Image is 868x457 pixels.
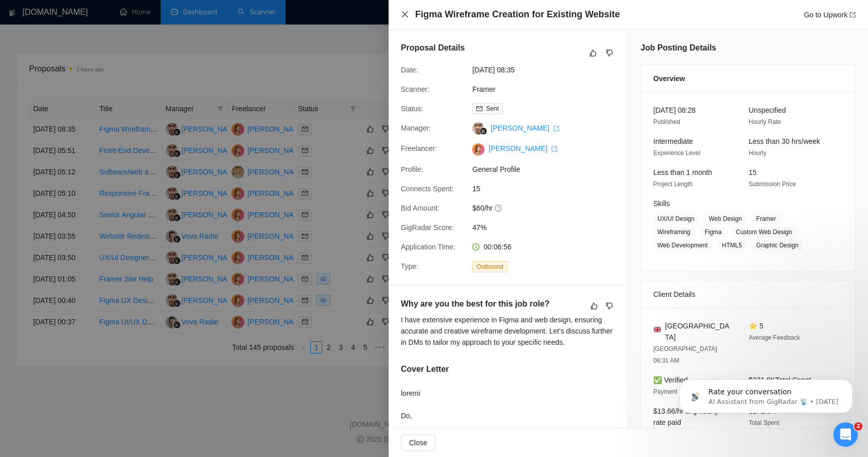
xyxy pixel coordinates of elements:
[401,298,583,310] h5: Why are you the best for this job role?
[653,407,719,426] span: $13.66/hr avg hourly rate paid
[654,326,661,333] img: 🇬🇧
[705,213,746,224] span: Web Design
[401,363,449,375] h5: Cover Letter
[588,300,600,312] button: like
[749,322,763,330] span: ⭐ 5
[752,240,803,251] span: Graphic Design
[553,125,559,132] span: export
[653,73,685,84] span: Overview
[653,240,712,251] span: Web Development
[718,240,746,251] span: HTML5
[701,226,726,238] span: Figma
[476,106,482,112] span: mail
[415,8,620,21] h4: Figma Wireframe Creation for Existing Website
[409,437,427,448] span: Close
[401,85,429,93] span: Scanner:
[653,118,680,125] span: Published
[653,181,693,188] span: Project Length
[833,422,858,447] iframe: Intercom live chat
[401,42,465,54] h5: Proposal Details
[472,164,625,175] span: General Profile
[653,281,843,308] div: Client Details
[401,124,431,132] span: Manager:
[480,128,487,135] img: gigradar-bm.png
[401,243,455,251] span: Application Time:
[472,261,507,272] span: Outbound
[749,149,767,157] span: Hourly
[732,226,796,238] span: Custom Web Design
[591,302,598,310] span: like
[606,302,613,310] span: dislike
[653,168,712,176] span: Less than 1 month
[401,10,409,18] span: close
[653,345,717,364] span: [GEOGRAPHIC_DATA] 06:31 AM
[665,320,732,343] span: [GEOGRAPHIC_DATA]
[749,181,796,188] span: Submission Price
[653,149,700,157] span: Experience Level
[491,124,559,132] a: [PERSON_NAME] export
[472,143,484,156] img: c1-74Cy7azD7OLMXeHapYcp4SnqDwMwr5FtSi8tTOJaZxmfnjx218RVX7ny5jzlncu
[472,85,495,93] a: Framer
[401,223,454,232] span: GigRadar Score:
[804,11,856,19] a: Go to Upworkexport
[653,213,699,224] span: UX/UI Design
[472,243,479,250] span: clock-circle
[653,226,695,238] span: Wireframing
[664,358,868,429] iframe: Intercom notifications message
[472,222,625,233] span: 47%
[590,49,597,57] span: like
[749,334,800,341] span: Average Feedback
[850,12,856,18] span: export
[401,105,423,113] span: Status:
[401,144,437,153] span: Freelancer:
[752,213,780,224] span: Framer
[653,376,688,384] span: ✅ Verified
[603,300,616,312] button: dislike
[653,106,696,114] span: [DATE] 08:28
[587,47,599,59] button: like
[854,422,862,430] span: 2
[472,202,625,214] span: $60/hr
[551,146,557,152] span: export
[401,66,418,74] span: Date:
[749,168,757,176] span: 15
[653,137,693,145] span: Intermediate
[653,199,670,208] span: Skills
[606,49,613,57] span: dislike
[401,314,616,348] div: I have extensive experience in Figma and web design, ensuring accurate and creative wireframe dev...
[401,435,436,451] button: Close
[489,144,557,153] a: [PERSON_NAME] export
[653,388,709,395] span: Payment Verification
[749,106,786,114] span: Unspecified
[401,262,418,270] span: Type:
[749,118,781,125] span: Hourly Rate
[401,185,454,193] span: Connects Spent:
[495,204,503,212] span: question-circle
[641,42,716,54] h5: Job Posting Details
[472,64,625,75] span: [DATE] 08:35
[401,204,440,212] span: Bid Amount:
[749,137,820,145] span: Less than 30 hrs/week
[486,105,499,112] span: Sent
[483,243,512,251] span: 00:06:56
[603,47,616,59] button: dislike
[401,10,409,19] button: Close
[401,165,423,173] span: Profile:
[472,183,625,194] span: 15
